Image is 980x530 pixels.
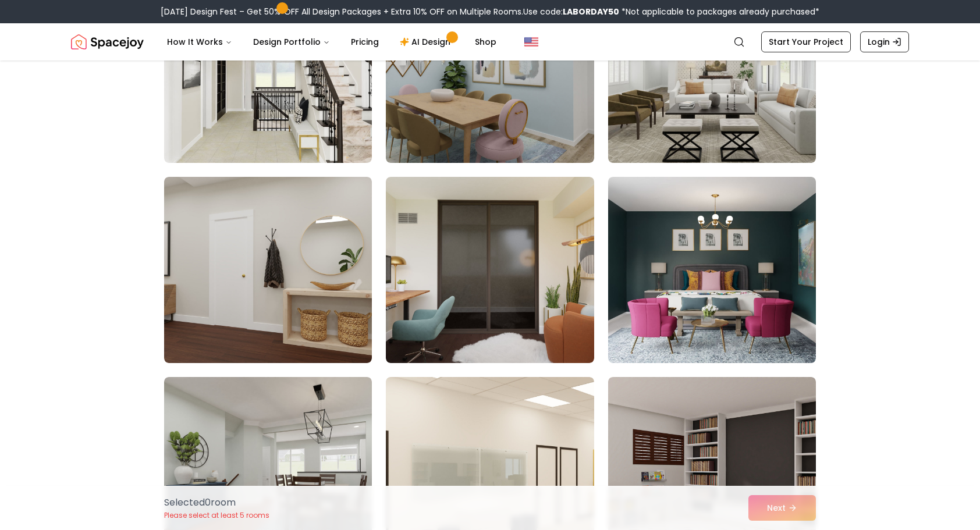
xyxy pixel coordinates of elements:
[161,6,819,17] div: [DATE] Design Fest – Get 50% OFF All Design Packages + Extra 10% OFF on Multiple Rooms.
[244,30,339,54] button: Design Portfolio
[524,35,538,49] img: United States
[71,30,144,54] img: Spacejoy Logo
[761,31,851,52] a: Start Your Project
[342,30,388,54] a: Pricing
[523,6,619,17] span: Use code:
[164,511,269,520] p: Please select at least 5 rooms
[158,30,506,54] nav: Main
[860,31,909,52] a: Login
[608,177,816,363] img: Room room-6
[71,30,144,54] a: Spacejoy
[466,30,506,54] a: Shop
[164,496,269,510] p: Selected 0 room
[386,177,594,363] img: Room room-5
[71,23,909,61] nav: Global
[158,30,242,54] button: How It Works
[164,177,372,363] img: Room room-4
[619,6,819,17] span: *Not applicable to packages already purchased*
[563,6,619,17] b: LABORDAY50
[390,30,463,54] a: AI Design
